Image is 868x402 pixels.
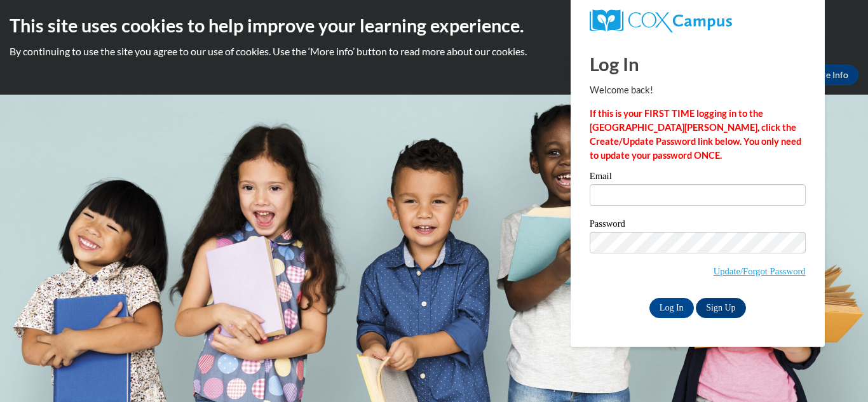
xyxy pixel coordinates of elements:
[696,298,745,318] a: Sign Up
[590,51,806,77] h1: Log In
[10,44,858,58] p: By continuing to use the site you agree to our use of cookies. Use the ‘More info’ button to read...
[649,298,694,318] input: Log In
[590,171,806,184] label: Email
[799,65,858,85] a: More Info
[10,13,858,38] h2: This site uses cookies to help improve your learning experience.
[714,266,806,276] a: Update/Forgot Password
[590,10,732,32] img: COX Campus
[590,83,806,97] p: Welcome back!
[590,10,806,32] a: COX Campus
[590,108,801,161] strong: If this is your FIRST TIME logging in to the [GEOGRAPHIC_DATA][PERSON_NAME], click the Create/Upd...
[590,219,806,232] label: Password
